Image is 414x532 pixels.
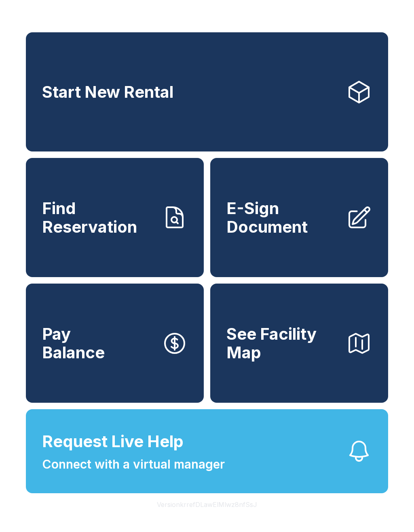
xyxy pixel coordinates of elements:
[150,493,264,516] button: VersionkrrefDLawElMlwz8nfSsJ
[210,284,388,403] button: See Facility Map
[42,429,184,454] span: Request Live Help
[210,158,388,277] a: E-Sign Document
[42,83,173,101] span: Start New Rental
[226,325,340,362] span: See Facility Map
[42,455,225,473] span: Connect with a virtual manager
[226,199,340,236] span: E-Sign Document
[26,32,388,151] a: Start New Rental
[26,409,388,493] button: Request Live HelpConnect with a virtual manager
[42,199,155,236] span: Find Reservation
[42,325,105,362] span: Pay Balance
[26,158,204,277] a: Find Reservation
[26,284,204,403] button: PayBalance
